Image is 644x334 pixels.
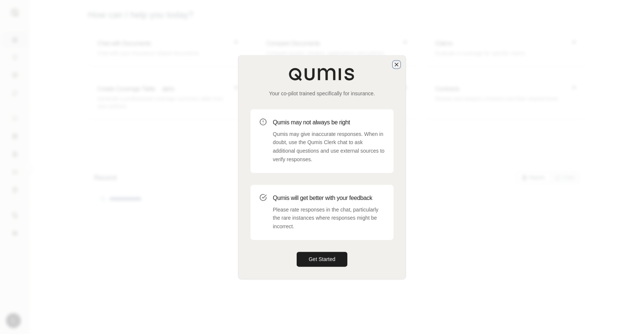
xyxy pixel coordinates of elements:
p: Qumis may give inaccurate responses. When in doubt, use the Qumis Clerk chat to ask additional qu... [273,130,385,164]
img: Qumis Logo [288,67,356,81]
p: Your co-pilot trained specifically for insurance. [250,90,394,97]
button: Get Started [297,252,347,267]
h3: Qumis will get better with your feedback [273,194,385,203]
p: Please rate responses in the chat, particularly the rare instances where responses might be incor... [273,206,385,231]
h3: Qumis may not always be right [273,118,385,127]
